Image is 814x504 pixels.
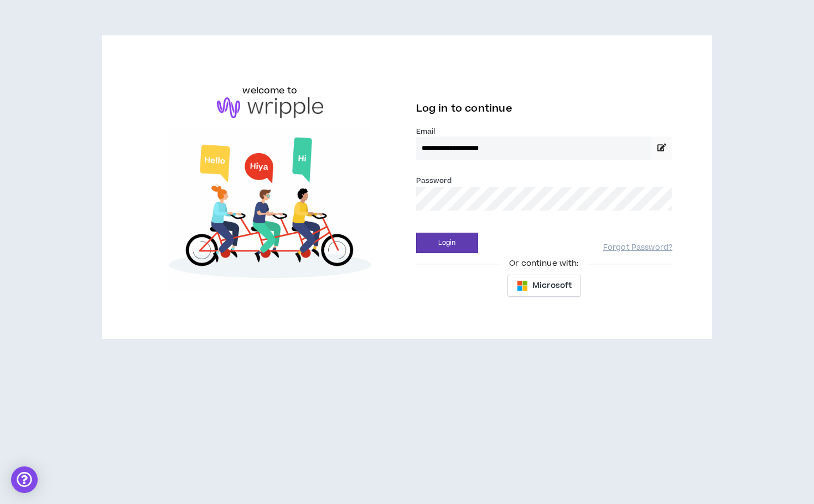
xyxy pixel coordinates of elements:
button: Login [416,233,478,253]
label: Email [416,127,673,136]
h6: welcome to [242,84,297,97]
img: Welcome to Wripple [142,129,398,290]
span: Or continue with: [501,258,587,270]
div: Open Intercom Messenger [11,466,38,493]
button: Microsoft [507,275,581,297]
img: logo-brand.png [217,97,323,118]
span: Log in to continue [416,102,512,116]
label: Password [416,176,452,186]
span: Microsoft [532,280,572,292]
a: Forgot Password? [603,243,672,253]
